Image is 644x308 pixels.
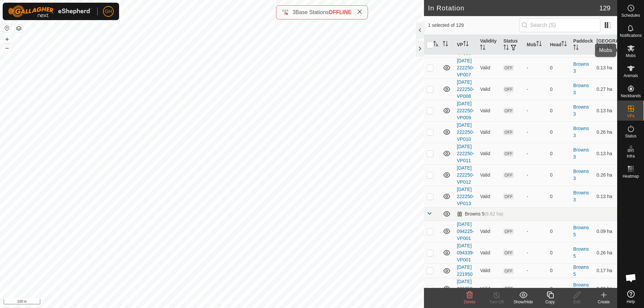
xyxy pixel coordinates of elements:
[623,174,639,178] span: Heatmap
[618,288,644,306] a: Help
[457,211,503,217] div: Browns 5
[599,3,610,13] span: 129
[527,172,544,179] div: -
[547,78,571,100] td: 0
[503,151,514,157] span: OFF
[503,250,514,256] span: OFF
[503,86,514,92] span: OFF
[594,121,617,143] td: 0.26 ha
[573,83,589,95] a: Browns 3
[457,79,474,99] a: [DATE] 222250-VP008
[625,134,636,138] span: Status
[15,24,23,33] button: Map Layers
[527,285,544,292] div: -
[547,221,571,242] td: 0
[527,86,544,93] div: -
[594,278,617,299] td: 0.08 ha
[428,4,599,12] h2: In Rotation
[477,164,500,186] td: Valid
[590,299,617,305] div: Create
[527,107,544,114] div: -
[503,172,514,178] span: OFF
[547,143,571,164] td: 0
[219,299,238,305] a: Contact Us
[573,169,589,181] a: Browns 3
[547,186,571,207] td: 0
[3,24,11,32] button: Reset Map
[457,243,474,262] a: [DATE] 094339-VP001
[185,299,211,305] a: Privacy Policy
[561,42,567,47] p-sorticon: Activate to sort
[457,37,474,56] a: [DATE] 222250-VP006
[573,282,589,295] a: Browns 5
[477,57,500,78] td: Valid
[626,54,636,58] span: Mobs
[594,35,617,55] th: [GEOGRAPHIC_DATA] Area
[594,164,617,186] td: 0.26 ha
[503,65,514,71] span: OFF
[477,143,500,164] td: Valid
[503,229,514,234] span: OFF
[527,64,544,71] div: -
[571,35,594,55] th: Paddock
[621,268,641,288] div: Open chat
[503,268,514,274] span: OFF
[457,58,474,77] a: [DATE] 222250-VP007
[573,46,579,51] p-sorticon: Activate to sort
[624,74,638,78] span: Animals
[457,222,474,241] a: [DATE] 094225-VP001
[527,129,544,136] div: -
[594,221,617,242] td: 0.09 ha
[573,104,589,117] a: Browns 3
[3,35,11,43] button: +
[537,299,563,305] div: Copy
[573,126,589,138] a: Browns 3
[573,246,589,259] a: Browns 5
[607,46,612,51] p-sorticon: Activate to sort
[547,164,571,186] td: 0
[594,78,617,100] td: 0.27 ha
[457,165,474,185] a: [DATE] 222250-VP012
[457,187,474,206] a: [DATE] 222250-VP013
[483,299,510,305] div: Turn Off
[594,143,617,164] td: 0.13 ha
[573,61,589,74] a: Browns 3
[3,44,11,52] button: –
[594,263,617,278] td: 0.17 ha
[296,9,329,15] span: Base Stations
[457,122,474,142] a: [DATE] 222250-VP010
[547,100,571,121] td: 0
[510,299,537,305] div: Show/Hide
[503,108,514,114] span: OFF
[477,221,500,242] td: Valid
[428,22,519,29] span: 1 selected of 129
[477,78,500,100] td: Valid
[503,194,514,199] span: OFF
[621,13,640,17] span: Schedules
[454,35,477,55] th: VP
[527,228,544,235] div: -
[547,35,571,55] th: Head
[563,299,590,305] div: Edit
[457,264,473,277] a: [DATE] 221950
[457,279,474,298] a: [DATE] 221950-VP001
[477,100,500,121] td: Valid
[594,57,617,78] td: 0.13 ha
[573,190,589,202] a: Browns 3
[457,101,474,120] a: [DATE] 222250-VP009
[627,154,635,158] span: Infra
[484,211,503,217] span: (8.62 ha)
[621,94,641,98] span: Neckbands
[527,150,544,157] div: -
[292,9,296,15] span: 3
[627,114,634,118] span: VPs
[105,8,112,15] span: GH
[503,46,509,51] p-sorticon: Activate to sort
[503,129,514,135] span: OFF
[477,263,500,278] td: Valid
[8,5,92,17] img: Gallagher Logo
[443,42,448,47] p-sorticon: Activate to sort
[620,34,642,38] span: Notifications
[477,121,500,143] td: Valid
[536,42,542,47] p-sorticon: Activate to sort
